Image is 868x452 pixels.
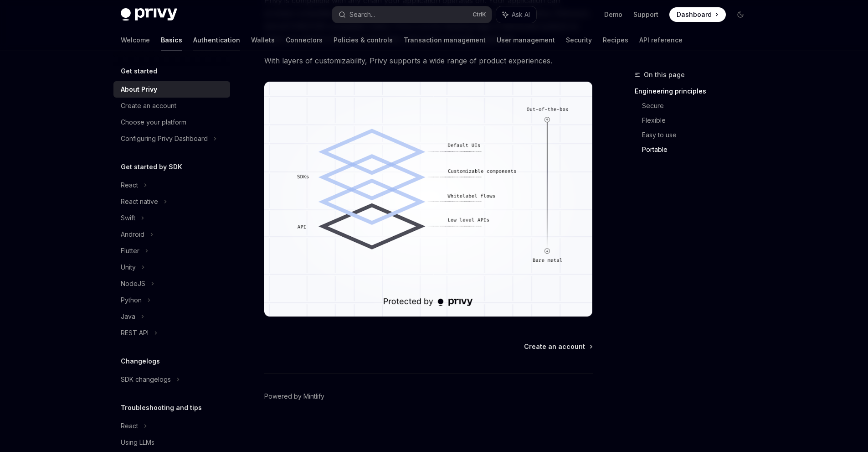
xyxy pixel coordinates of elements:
[121,29,150,51] a: Welcome
[113,81,230,98] a: About Privy
[113,114,230,130] a: Choose your platform
[121,133,208,144] div: Configuring Privy Dashboard
[121,421,138,431] div: React
[644,69,685,80] span: On this page
[473,11,486,18] span: Ctrl K
[603,29,628,51] a: Recipes
[121,100,176,111] div: Create an account
[286,29,323,51] a: Connectors
[633,10,658,19] a: Support
[334,29,393,51] a: Policies & controls
[642,128,755,142] a: Easy to use
[121,245,139,256] div: Flutter
[121,262,136,273] div: Unity
[193,29,240,51] a: Authentication
[264,54,593,67] span: With layers of customizability, Privy supports a wide range of product experiences.
[496,6,536,23] button: Ask AI
[121,180,138,191] div: React
[121,229,144,240] div: Android
[121,161,182,172] h5: Get started by SDK
[639,29,683,51] a: API reference
[121,213,135,223] div: Swift
[251,29,275,51] a: Wallets
[264,392,324,401] a: Powered by Mintlify
[121,117,186,128] div: Choose your platform
[121,437,154,448] div: Using LLMs
[121,196,158,207] div: React native
[121,8,177,21] img: dark logo
[113,434,230,451] a: Using LLMs
[121,402,202,413] h5: Troubleshooting and tips
[635,84,755,99] a: Engineering principles
[121,278,145,289] div: NodeJS
[332,6,492,23] button: Search...CtrlK
[733,7,748,22] button: Toggle dark mode
[121,356,160,367] h5: Changelogs
[113,98,230,114] a: Create an account
[121,311,135,322] div: Java
[121,327,149,338] div: REST API
[642,99,755,113] a: Secure
[121,84,157,95] div: About Privy
[642,113,755,128] a: Flexible
[404,29,486,51] a: Transaction management
[264,82,593,317] img: images/Customization.png
[121,66,157,77] h5: Get started
[669,7,726,22] a: Dashboard
[604,10,622,19] a: Demo
[497,29,555,51] a: User management
[349,9,375,20] div: Search...
[161,29,182,51] a: Basics
[524,342,585,351] span: Create an account
[121,295,142,306] div: Python
[121,374,171,385] div: SDK changelogs
[677,10,712,19] span: Dashboard
[566,29,592,51] a: Security
[642,142,755,157] a: Portable
[512,10,530,19] span: Ask AI
[524,342,592,351] a: Create an account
